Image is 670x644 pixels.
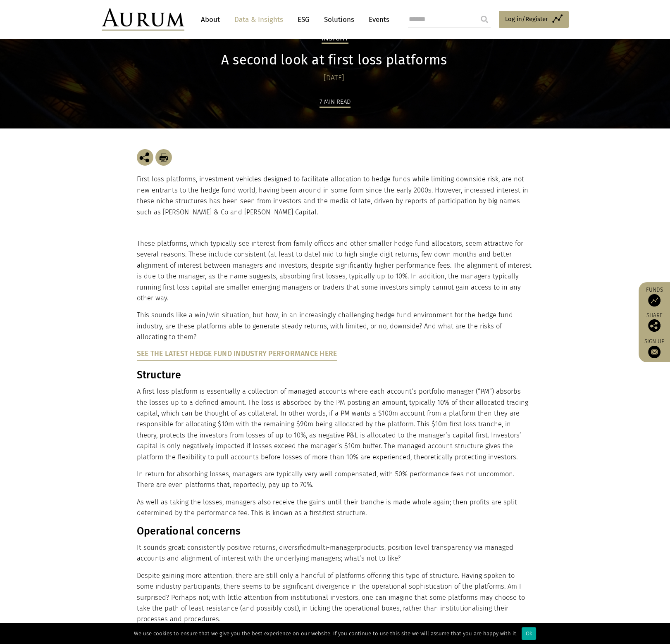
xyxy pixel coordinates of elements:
[476,11,493,28] input: Submit
[137,149,153,166] img: Share this post
[322,34,349,44] h2: Insight
[137,542,532,564] p: It sounds great: consistently positive returns, diversified products, position level transparency...
[137,310,532,342] p: This sounds like a win/win situation, but how, in an increasingly challenging hedge fund environm...
[137,369,532,381] h3: Structure
[230,12,287,27] a: Data & Insights
[522,627,536,640] div: Ok
[648,294,660,307] img: Access Funds
[137,52,532,68] h1: A second look at first loss platforms
[137,570,532,625] p: Despite gaining more attention, there are still only a handful of platforms offering this type of...
[155,149,172,166] img: Download Article
[648,346,660,358] img: Sign up to our newsletter
[293,12,314,27] a: ESG
[320,97,350,108] div: 7 min read
[137,349,337,358] a: See the latest Hedge Fund Industry Performance here
[137,72,532,84] div: [DATE]
[643,338,666,358] a: Sign up
[499,11,569,28] a: Log in/Register
[137,469,532,491] p: In return for absorbing losses, managers are typically very well compensated, with 50% performanc...
[137,497,532,519] p: As well as taking the losses, managers also receive the gains until their tranche is made whole a...
[365,12,389,27] a: Events
[320,12,358,27] a: Solutions
[137,174,534,218] p: First loss platforms, investment vehicles designed to facilitate allocation to hedge funds while ...
[102,8,184,31] img: Aurum
[648,319,660,332] img: Share this post
[505,14,548,24] span: Log in/Register
[197,12,224,27] a: About
[137,386,532,463] p: A first loss platform is essentially a collection of managed accounts where each account’s portfo...
[137,525,532,537] h3: Operational concerns
[311,544,357,551] span: multi-manager
[643,313,666,332] div: Share
[643,286,666,307] a: Funds
[137,238,532,304] p: These platforms, which typically see interest from family offices and other smaller hedge fund al...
